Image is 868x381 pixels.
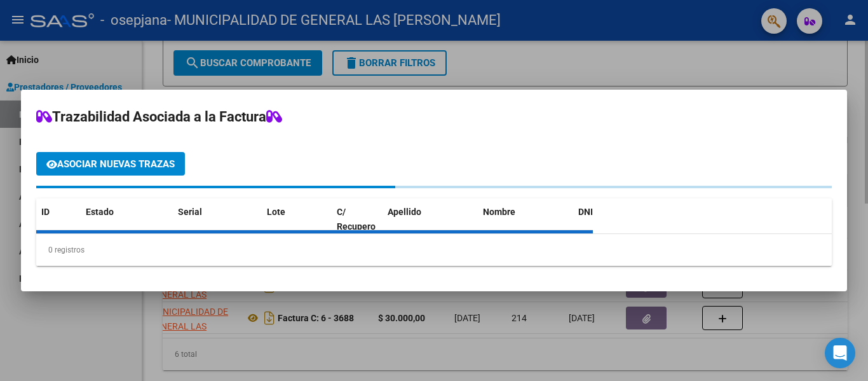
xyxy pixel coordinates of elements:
[383,198,478,240] datatable-header-cell: Apellido
[86,207,114,217] span: Estado
[41,207,50,217] span: ID
[36,105,832,129] h2: Trazabilidad Asociada a la Factura
[578,207,593,217] span: DNI
[332,198,383,240] datatable-header-cell: C/ Recupero
[36,152,185,176] button: Asociar nuevas trazas
[36,198,81,240] datatable-header-cell: ID
[388,207,421,217] span: Apellido
[483,207,515,217] span: Nombre
[81,198,173,240] datatable-header-cell: Estado
[573,198,643,240] datatable-header-cell: DNI
[337,207,376,232] span: C/ Recupero
[178,207,202,217] span: Serial
[478,198,573,240] datatable-header-cell: Nombre
[57,158,175,170] span: Asociar nuevas trazas
[267,207,285,217] span: Lote
[173,198,262,240] datatable-header-cell: Serial
[36,234,832,266] div: 0 registros
[825,338,855,368] div: Open Intercom Messenger
[262,198,332,240] datatable-header-cell: Lote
